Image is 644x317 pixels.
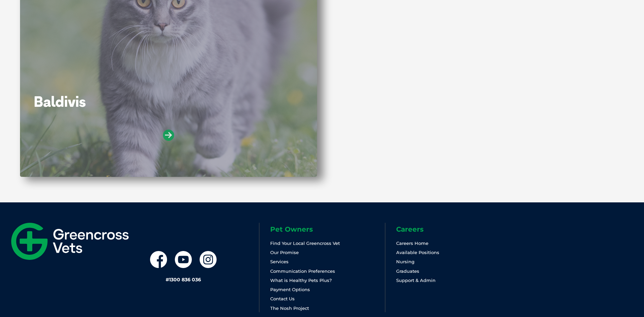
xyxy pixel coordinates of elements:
a: Support & Admin [396,278,436,283]
a: The Nosh Project [270,305,309,311]
a: Contact Us [270,296,295,301]
a: Payment Options [270,287,310,292]
h6: Careers [396,226,511,233]
a: What is Healthy Pets Plus? [270,278,332,283]
span: # [166,277,169,283]
a: Available Positions [396,250,439,255]
h6: Pet Owners [270,226,385,233]
a: Services [270,259,289,264]
a: Nursing [396,259,415,264]
a: Communication Preferences [270,268,335,274]
a: Careers Home [396,240,428,246]
a: Baldivis [34,93,86,111]
a: Our Promise [270,250,299,255]
a: #1300 836 036 [166,277,201,283]
a: Find Your Local Greencross Vet [270,240,340,246]
a: Graduates [396,268,419,274]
